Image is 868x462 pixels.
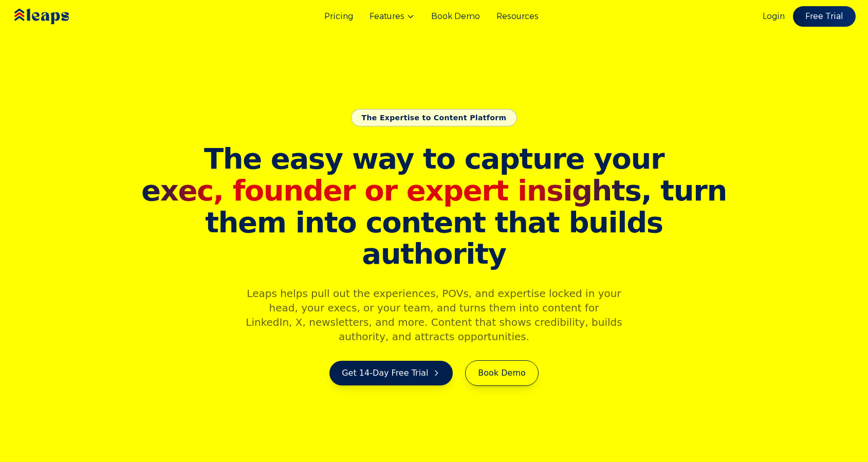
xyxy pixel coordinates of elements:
a: Get 14-Day Free Trial [329,361,453,385]
span: , turn [138,175,730,207]
button: Features [370,10,415,23]
a: Pricing [324,10,353,23]
span: The easy way to capture your [204,142,664,175]
img: Leaps Logo [12,2,100,31]
p: Leaps helps pull out the experiences, POVs, and expertise locked in your head, your execs, or you... [237,286,632,344]
span: exec, founder or expert insights [141,174,641,207]
a: Book Demo [431,10,480,23]
a: Resources [496,10,539,23]
a: Book Demo [465,360,538,386]
div: The Expertise to Content Platform [351,109,518,126]
a: Free Trial [793,6,856,27]
a: Login [763,10,785,23]
span: them into content that builds authority [138,207,730,270]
